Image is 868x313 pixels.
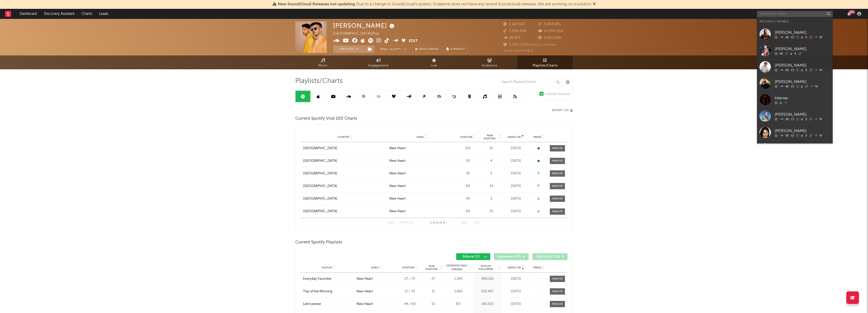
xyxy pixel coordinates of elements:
span: 1,167,037 [503,23,525,26]
span: Estimated Daily Streams [445,264,469,271]
a: [PERSON_NAME] [757,42,833,59]
button: Tracking [333,45,365,53]
div: Letni power [303,302,321,307]
div: [PERSON_NAME] [333,21,396,30]
div: [DATE] [503,171,528,176]
div: 1,883 [445,289,472,294]
div: 27 / 70 [398,276,421,281]
div: 99 + [849,10,855,14]
div: 100 [456,146,479,151]
a: [GEOGRAPHIC_DATA] [303,184,387,189]
span: Position [402,266,414,269]
span: to [432,222,436,224]
span: Editorial ( 21 ) [459,255,483,258]
div: [GEOGRAPHIC_DATA] [303,184,337,189]
span: New SoundCloud Releases not updating [278,2,355,6]
a: Letni power [303,302,354,307]
a: Benchmark [412,45,441,53]
span: Playlists/Charts [533,63,558,69]
div: Everyday Favorites [303,276,332,281]
div: 43 [456,196,479,201]
button: Edit [409,38,418,44]
button: First [388,222,395,224]
div: [PERSON_NAME] [775,111,830,117]
button: Email AlertsOn [377,45,410,53]
span: Dismiss [593,2,596,6]
div: 1,240 [445,276,472,281]
span: 1,999,223 Monthly Listeners [503,43,557,46]
span: Playlist Followers [474,265,498,271]
a: Everyday Favorites [303,276,354,281]
div: Intense [775,95,830,101]
span: Song [371,266,378,269]
div: 3 [482,196,501,201]
span: Peak Position [482,134,498,140]
span: Added On [508,136,521,139]
div: [GEOGRAPHIC_DATA] [303,171,337,176]
a: [PERSON_NAME] [757,26,833,42]
button: Algorithmic(136) [532,253,567,260]
span: Country [337,136,349,139]
button: Previous [400,222,414,224]
span: Benchmark [419,46,439,52]
span: Music [318,63,328,69]
div: [GEOGRAPHIC_DATA] [303,196,337,201]
button: Editorial(21) [456,253,490,260]
span: 18,873 [503,36,521,40]
a: [PERSON_NAME] [757,75,833,91]
span: Current Spotify Viral 100 Charts [295,116,357,122]
div: 10 [482,146,501,151]
div: New Heart [389,171,406,176]
div: [DATE] [503,302,528,307]
a: [PERSON_NAME] [757,124,833,141]
span: Algorithmic ( 136 ) [536,255,560,258]
div: [GEOGRAPHIC_DATA] [303,159,337,164]
input: Search Playlists/Charts [499,77,562,87]
div: 817 [445,302,472,307]
div: [DATE] [503,146,528,151]
div: New Heart [357,276,373,281]
div: 84 [456,209,479,214]
a: [GEOGRAPHIC_DATA] [303,171,387,176]
span: Engagement [368,63,389,69]
a: New Heart [389,159,454,164]
div: 84 [456,184,479,189]
span: 12,000,000 [538,29,563,33]
button: Last [474,222,480,224]
span: : Due to a change to SoundCloud's system, Sodatone does not have any recent Soundcloud releases. ... [278,2,591,6]
span: 3,388,891 [538,23,561,26]
a: Top of the Morning [303,289,354,294]
a: [GEOGRAPHIC_DATA] [303,196,387,201]
div: New Heart [389,146,406,151]
div: Include Features [545,91,570,97]
span: Added On [508,266,521,269]
div: 27 [424,276,443,281]
a: [PERSON_NAME] [757,108,833,124]
a: [GEOGRAPHIC_DATA] [303,159,387,164]
div: [DATE] [503,289,528,294]
span: Trend [533,266,541,269]
button: Summary [444,45,468,53]
span: Playlists/Charts [295,78,343,84]
div: [DATE] [503,196,528,201]
div: Recently Viewed [759,19,830,25]
button: 99+ [847,12,851,16]
a: [PERSON_NAME] [757,141,833,157]
a: Engagement [351,55,406,69]
span: Playlist [322,266,332,269]
span: Audience [482,63,497,69]
span: Jump Score: 48.3 [503,49,533,52]
button: Export CSV [552,109,573,112]
div: 10 [424,302,443,307]
div: [DATE] [503,276,528,281]
a: Charts [78,9,96,19]
div: 11 / 70 [398,289,421,294]
div: [DATE] [503,159,528,164]
div: [GEOGRAPHIC_DATA] | Pop [333,31,385,37]
span: 3,100,000 [538,36,561,40]
div: [DATE] [503,184,528,189]
div: New Heart [389,209,406,214]
em: On [402,48,407,51]
div: New Heart [389,159,406,164]
div: 480,255 [474,276,501,281]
